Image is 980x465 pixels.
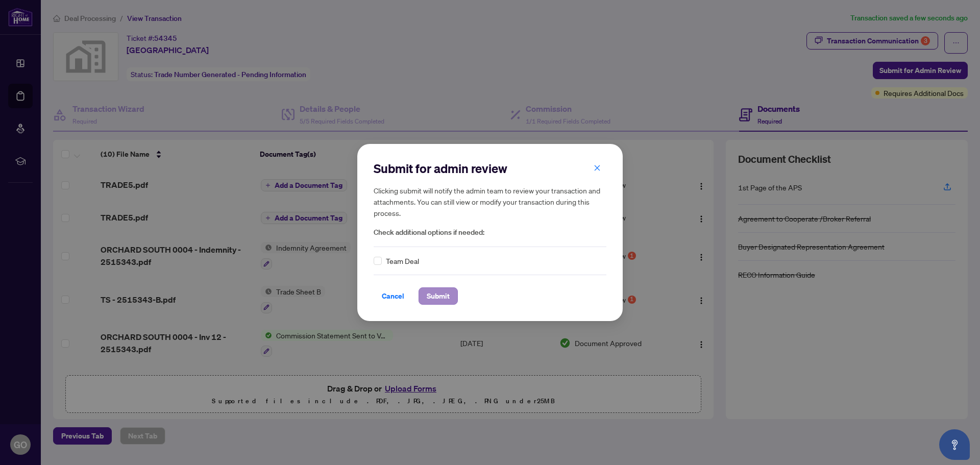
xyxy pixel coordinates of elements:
h5: Clicking submit will notify the admin team to review your transaction and attachments. You can st... [374,185,606,218]
span: close [594,164,601,172]
h2: Submit for admin review [374,160,606,177]
span: Check additional options if needed: [374,227,606,238]
span: Cancel [382,288,404,304]
button: Submit [419,287,458,305]
span: Submit [427,288,450,304]
button: Cancel [374,287,412,305]
span: Team Deal [386,255,419,266]
button: Open asap [939,429,970,460]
